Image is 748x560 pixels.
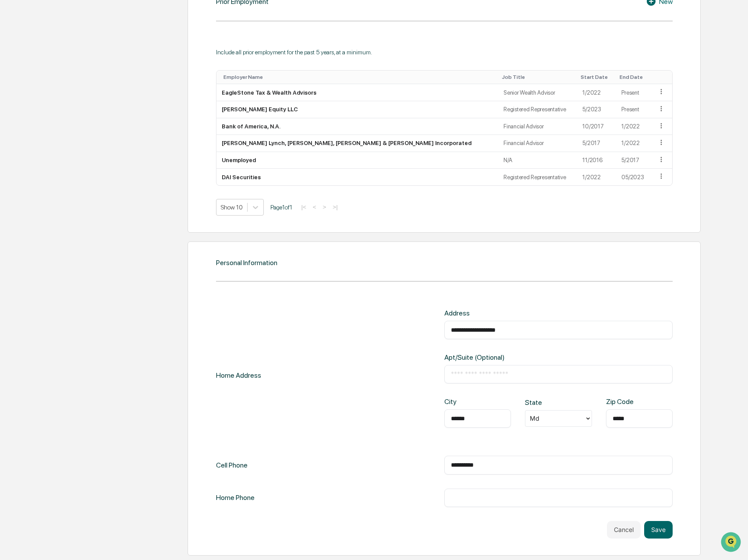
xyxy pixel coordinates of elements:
[577,84,616,101] td: 1/2022
[9,111,16,118] div: 🖐️
[216,489,255,507] div: Home Phone
[9,128,16,135] div: 🔎
[299,203,309,211] button: |<
[577,152,616,169] td: 11/2016
[270,204,292,211] span: Page 1 of 1
[216,169,499,185] td: DAI Securities
[577,118,616,135] td: 10/2017
[616,101,652,118] td: Present
[87,149,106,155] span: Pylon
[498,118,577,135] td: Financial Advisor
[498,169,577,185] td: Registered Representative
[644,521,673,539] button: Save
[720,531,744,555] iframe: Open customer support
[502,74,574,80] div: Toggle SortBy
[216,49,673,56] div: Include all prior employment for the past 5 years, at a minimum.
[444,353,547,362] div: Apt/Suite (Optional)
[216,152,499,169] td: Unemployed
[577,135,616,152] td: 5/2017
[616,84,652,101] td: Present
[72,110,109,119] span: Attestations
[216,456,248,474] div: Cell Phone
[525,398,555,407] div: State
[320,203,329,211] button: >
[577,169,616,185] td: 1/2022
[18,110,57,119] span: Preclearance
[310,203,319,211] button: <
[9,67,25,83] img: 1746055101610-c473b297-6a78-478c-a979-82029cc54cd1
[9,18,160,32] p: How can we help?
[216,101,499,118] td: [PERSON_NAME] Equity LLC
[616,135,652,152] td: 1/2022
[18,127,55,136] span: Data Lookup
[581,74,613,80] div: Toggle SortBy
[216,84,499,101] td: EagleStone Tax & Wealth Advisors
[62,148,106,155] a: Powered byPylon
[659,74,669,80] div: Toggle SortBy
[616,152,652,169] td: 5/2017
[216,118,499,135] td: Bank of America, N.A.
[216,135,499,152] td: [PERSON_NAME] Lynch, [PERSON_NAME], [PERSON_NAME] & [PERSON_NAME] Incorporated
[5,124,59,139] a: 🔎Data Lookup
[616,118,652,135] td: 1/2022
[216,309,261,442] div: Home Address
[444,397,475,406] div: City
[60,107,112,123] a: 🗄️Attestations
[30,67,144,76] div: Start new chat
[620,74,648,80] div: Toggle SortBy
[498,152,577,169] td: N/A
[577,101,616,118] td: 5/2023
[64,111,71,118] div: 🗄️
[498,101,577,118] td: Registered Representative
[330,203,340,211] button: >|
[30,76,111,83] div: We're available if you need us!
[444,309,547,317] div: Address
[607,521,641,539] button: Cancel
[616,169,652,185] td: 05/2023
[5,107,60,123] a: 🖐️Preclearance
[498,84,577,101] td: Senior Wealth Advisor
[606,397,636,406] div: Zip Code
[216,259,277,267] div: Personal Information
[223,74,495,80] div: Toggle SortBy
[498,135,577,152] td: Financial Advisor
[149,70,160,80] button: Start new chat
